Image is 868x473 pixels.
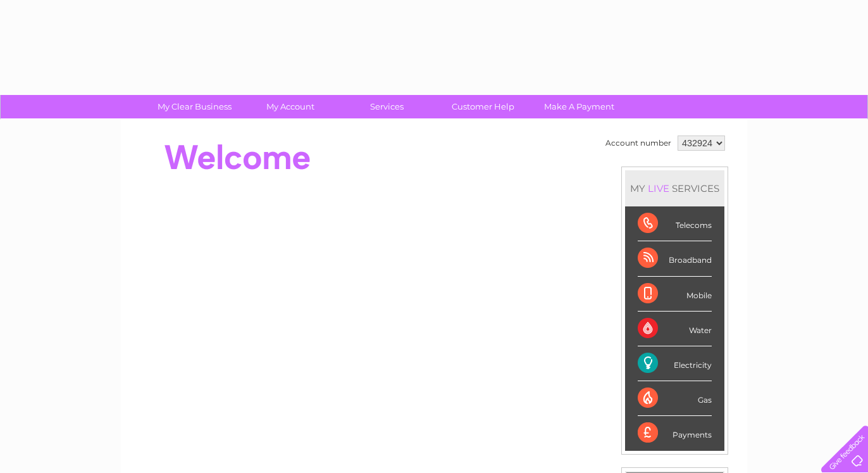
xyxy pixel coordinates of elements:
[638,381,712,416] div: Gas
[602,132,674,154] td: Account number
[142,95,247,118] a: My Clear Business
[638,346,712,381] div: Electricity
[638,241,712,276] div: Broadband
[431,95,535,118] a: Customer Help
[527,95,631,118] a: Make A Payment
[638,312,712,346] div: Water
[239,95,343,118] a: My Account
[638,416,712,450] div: Payments
[625,170,724,206] div: MY SERVICES
[335,95,439,118] a: Services
[645,182,672,194] div: LIVE
[638,206,712,241] div: Telecoms
[638,277,712,312] div: Mobile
